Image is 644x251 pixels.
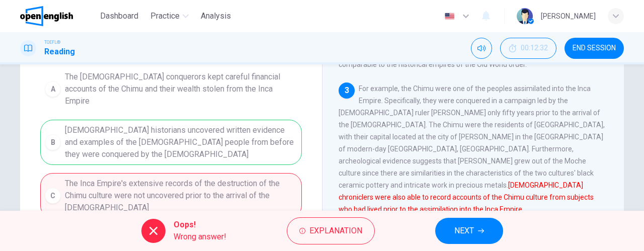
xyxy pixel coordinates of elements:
[201,10,231,22] span: Analysis
[100,10,138,22] span: Dashboard
[174,231,226,243] span: Wrong answer!
[541,10,596,22] div: [PERSON_NAME]
[500,38,556,59] div: Hide
[339,181,594,213] font: [DEMOGRAPHIC_DATA] chroniclers were also able to record accounts of the Chimu culture from subjec...
[309,224,362,238] span: Explanation
[20,6,73,26] img: OpenEnglish logo
[339,85,605,213] span: For example, the Chimu were one of the peoples assimilated into the Inca Empire. Specifically, th...
[435,218,503,244] button: NEXT
[471,38,492,59] div: Mute
[20,6,96,26] a: OpenEnglish logo
[287,217,375,244] button: Explanation
[44,46,75,58] h1: Reading
[521,44,548,52] span: 00:12:32
[339,82,355,99] div: 3
[96,7,142,25] button: Dashboard
[44,39,60,46] span: TOEFL®
[443,13,456,20] img: en
[573,44,616,52] span: END SESSION
[174,219,226,231] span: Oops!
[500,38,556,59] button: 00:12:32
[454,224,474,238] span: NEXT
[146,7,193,25] button: Practice
[565,38,624,59] button: END SESSION
[517,8,533,24] img: Profile picture
[197,7,235,25] button: Analysis
[150,10,180,22] span: Practice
